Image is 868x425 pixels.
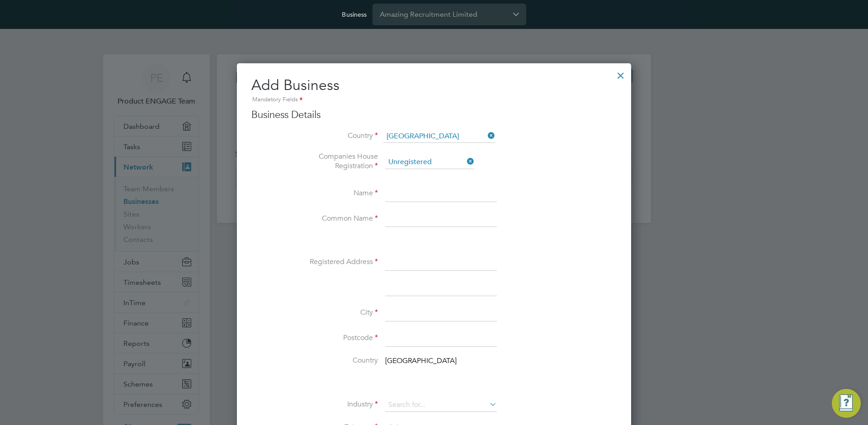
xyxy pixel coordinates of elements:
label: Country [288,131,378,141]
label: Registered Address [288,257,378,267]
input: Search for... [385,398,497,412]
input: Select one [385,156,474,169]
label: Country [288,356,378,365]
input: Search for... [383,130,495,143]
label: Name [288,189,378,198]
label: Business [342,10,367,19]
label: Common Name [288,214,378,223]
h2: Add Business [251,76,617,105]
label: City [288,308,378,317]
label: Postcode [288,333,378,343]
div: Mandatory Fields [251,95,617,105]
span: [GEOGRAPHIC_DATA] [385,356,457,365]
label: Industry [288,400,378,409]
button: Engage Resource Center [832,389,861,418]
h3: Business Details [251,109,617,122]
label: Companies House Registration [288,152,378,171]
